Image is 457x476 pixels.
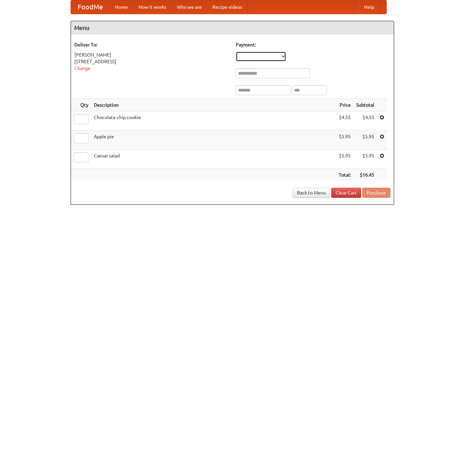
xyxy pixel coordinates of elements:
a: Clear Cart [331,188,361,198]
td: $5.95 [336,131,353,150]
a: FoodMe [71,0,110,14]
th: Total: [336,169,353,181]
a: Help [359,0,380,14]
td: Caesar salad [91,150,336,169]
h4: Menu [71,21,394,35]
td: $5.95 [353,150,377,169]
div: [PERSON_NAME] [74,51,229,58]
a: Change [74,66,90,71]
td: $4.55 [353,111,377,131]
td: $5.95 [353,131,377,150]
h5: Payment: [236,41,390,48]
td: $5.95 [336,150,353,169]
th: $16.45 [353,169,377,181]
a: How it works [133,0,172,14]
td: Apple pie [91,131,336,150]
a: Home [110,0,133,14]
h5: Deliver To: [74,41,229,48]
th: Description [91,99,336,111]
th: Price [336,99,353,111]
td: $4.55 [336,111,353,131]
a: Back to Menu [293,188,330,198]
a: Who we are [172,0,207,14]
th: Qty [71,99,91,111]
button: Purchase [362,188,390,198]
a: Recipe videos [207,0,247,14]
td: Chocolate chip cookie [91,111,336,131]
div: [STREET_ADDRESS] [74,58,229,65]
th: Subtotal [353,99,377,111]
